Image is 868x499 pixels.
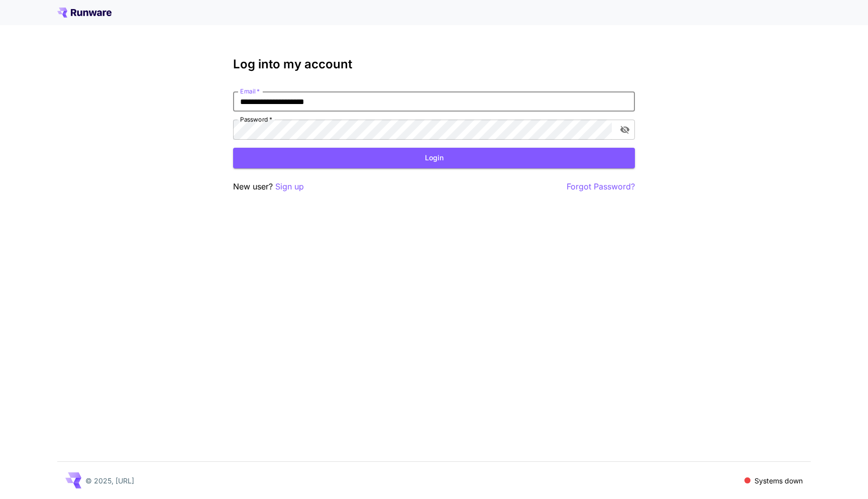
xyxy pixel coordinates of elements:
button: toggle password visibility [616,121,634,139]
p: © 2025, [URL] [85,475,134,486]
p: New user? [233,180,304,193]
label: Password [240,115,272,124]
p: Systems down [754,475,803,486]
h3: Log into my account [233,57,635,71]
label: Email [240,87,260,95]
button: Sign up [275,180,304,193]
button: Forgot Password? [567,180,635,193]
button: Login [233,148,635,168]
